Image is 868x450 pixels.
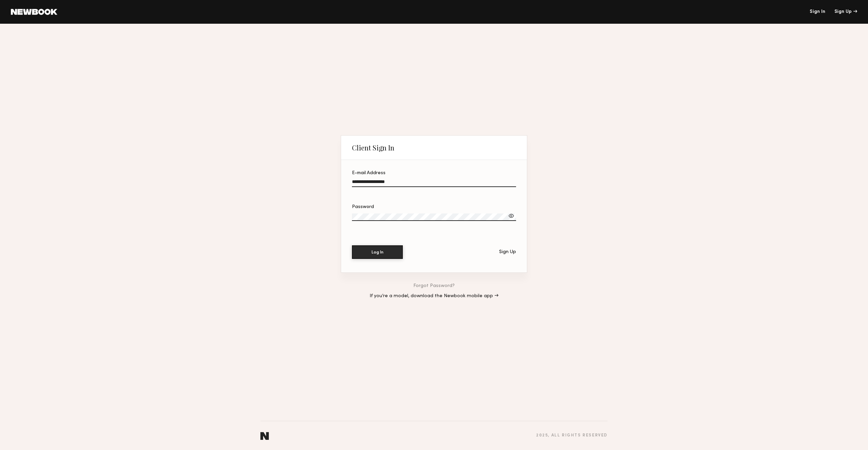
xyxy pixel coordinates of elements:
button: Log In [352,245,403,259]
a: Forgot Password? [413,284,455,288]
div: 2025 , all rights reserved [536,433,608,438]
div: Client Sign In [352,144,394,152]
div: Sign Up [834,9,857,14]
div: Password [352,205,516,209]
div: E-mail Address [352,171,516,176]
input: Password [352,213,516,221]
input: E-mail Address [352,179,516,187]
div: Sign Up [499,250,516,254]
a: Sign In [810,9,825,14]
a: If you’re a model, download the Newbook mobile app → [370,294,498,299]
